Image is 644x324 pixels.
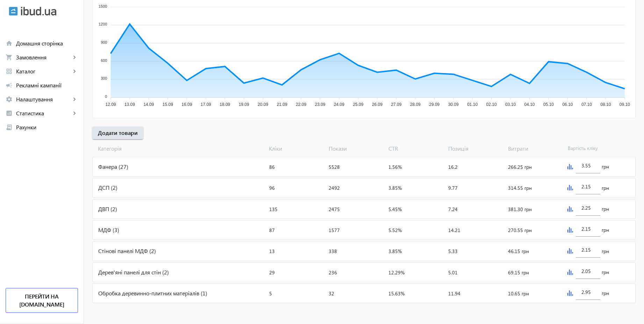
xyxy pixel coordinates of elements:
[353,102,363,107] tspan: 25.09
[448,206,458,213] span: 7.24
[6,96,13,103] mat-icon: settings
[269,164,275,170] span: 86
[201,102,211,107] tspan: 17.09
[143,102,154,107] tspan: 14.09
[410,102,421,107] tspan: 28.09
[508,227,532,233] span: 270.55 грн
[93,178,266,197] div: ДСП (2)
[16,96,71,103] span: Налаштування
[6,40,13,47] mat-icon: home
[602,290,609,297] span: грн
[567,227,573,233] img: graph.svg
[98,129,138,137] span: Додати товари
[16,40,78,47] span: Домашня сторінка
[21,7,56,16] img: ibud_text.svg
[445,145,505,152] span: Позиція
[269,227,275,233] span: 87
[448,269,458,276] span: 5.01
[71,68,78,75] mat-icon: keyboard_arrow_right
[602,185,609,192] span: грн
[92,145,266,152] span: Категорія
[71,96,78,103] mat-icon: keyboard_arrow_right
[567,206,573,212] img: graph.svg
[71,54,78,61] mat-icon: keyboard_arrow_right
[329,164,340,170] span: 5528
[602,163,609,170] span: грн
[600,102,611,107] tspan: 08.10
[277,102,287,107] tspan: 21.09
[163,102,173,107] tspan: 15.09
[92,127,143,139] button: Додати товари
[388,206,402,213] span: 5.45%
[6,288,78,313] a: Перейти на [DOMAIN_NAME]
[565,145,625,152] span: Вартість кліку
[93,263,266,282] div: Дерев'яні панелі для стін (2)
[448,290,460,297] span: 11.94
[101,76,107,80] tspan: 300
[269,206,278,213] span: 135
[266,145,326,152] span: Кліки
[16,82,78,89] span: Рекламні кампанії
[181,102,192,107] tspan: 16.09
[388,185,402,191] span: 3.85%
[105,102,116,107] tspan: 12.09
[505,145,565,152] span: Витрати
[329,269,337,276] span: 236
[562,102,573,107] tspan: 06.10
[296,102,306,107] tspan: 22.09
[388,269,405,276] span: 12.29%
[124,102,135,107] tspan: 13.09
[508,206,532,213] span: 381.30 грн
[448,248,458,254] span: 5.33
[99,22,107,26] tspan: 1200
[101,58,107,62] tspan: 600
[602,269,609,276] span: грн
[258,102,268,107] tspan: 20.09
[567,248,573,254] img: graph.svg
[9,7,18,16] img: ibud.svg
[239,102,249,107] tspan: 19.09
[220,102,230,107] tspan: 18.09
[448,227,460,233] span: 14.21
[508,164,532,170] span: 266.25 грн
[6,68,13,75] mat-icon: grid_view
[581,102,592,107] tspan: 07.10
[467,102,478,107] tspan: 01.10
[602,248,609,255] span: грн
[486,102,497,107] tspan: 02.10
[508,269,529,276] span: 69.15 грн
[16,110,71,117] span: Статистика
[93,200,266,218] div: ДВП (2)
[315,102,325,107] tspan: 23.09
[567,269,573,275] img: graph.svg
[269,269,275,276] span: 29
[334,102,344,107] tspan: 24.09
[329,290,334,297] span: 32
[71,110,78,117] mat-icon: keyboard_arrow_right
[505,102,516,107] tspan: 03.10
[16,124,78,131] span: Рахунки
[386,145,445,152] span: CTR
[269,290,272,297] span: 5
[388,164,402,170] span: 1.56%
[326,145,386,152] span: Покази
[329,185,340,191] span: 2492
[269,248,275,254] span: 13
[372,102,382,107] tspan: 26.09
[93,284,266,303] div: Обробка деревинно-плитних матеріалів (1)
[16,54,71,61] span: Замовлення
[620,102,630,107] tspan: 09.10
[567,185,573,190] img: graph.svg
[602,206,609,213] span: грн
[6,124,13,131] mat-icon: receipt_long
[6,110,13,117] mat-icon: analytics
[329,248,337,254] span: 338
[508,185,532,191] span: 314.55 грн
[388,248,402,254] span: 3.85%
[101,40,107,44] tspan: 900
[6,54,13,61] mat-icon: shopping_cart
[429,102,439,107] tspan: 29.09
[448,102,459,107] tspan: 30.09
[567,290,573,296] img: graph.svg
[6,82,13,89] mat-icon: campaign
